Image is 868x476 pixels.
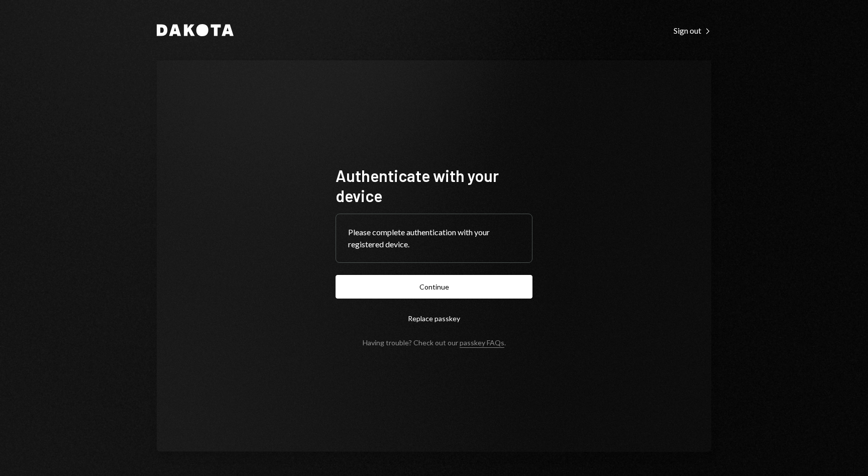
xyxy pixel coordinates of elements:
[336,165,532,206] h1: Authenticate with your device
[336,307,532,330] button: Replace passkey
[460,338,504,348] a: passkey FAQs
[348,226,520,250] div: Please complete authentication with your registered device.
[674,25,711,36] a: Sign out
[363,338,506,347] div: Having trouble? Check out our .
[336,275,532,299] button: Continue
[674,26,711,36] div: Sign out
